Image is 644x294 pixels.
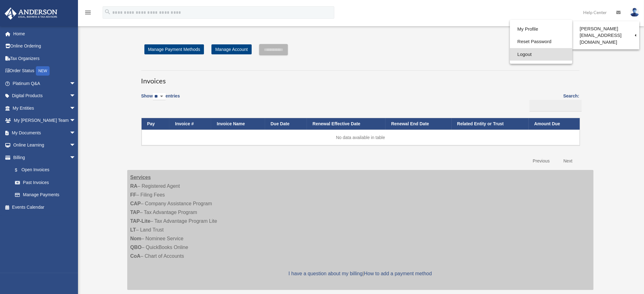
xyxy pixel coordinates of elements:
[385,118,451,130] th: Renewal End Date: activate to sort column ascending
[70,77,82,90] span: arrow_drop_down
[18,166,22,174] span: $
[510,35,572,48] a: Reset Password
[572,23,639,48] a: [PERSON_NAME][EMAIL_ADDRESS][DOMAIN_NAME]
[4,201,85,213] a: Events Calendar
[130,183,138,189] strong: RA
[130,201,141,206] strong: CAP
[142,118,170,130] th: Pay: activate to sort column descending
[70,139,82,152] span: arrow_drop_down
[4,40,85,52] a: Online Ordering
[4,77,85,90] a: Platinum Q&Aarrow_drop_down
[4,151,82,164] a: Billingarrow_drop_down
[130,236,142,241] strong: Nom
[70,151,82,164] span: arrow_drop_down
[4,90,85,102] a: Digital Productsarrow_drop_down
[288,271,362,276] a: I have a question about my billing
[141,70,579,86] h3: Invoices
[4,52,85,65] a: Tax Organizers
[9,176,82,189] a: Past Invoices
[84,9,92,16] i: menu
[142,130,580,145] td: No data available in table
[169,118,211,130] th: Invoice #: activate to sort column ascending
[127,170,593,290] div: – Registered Agent – Filing Fees – Company Assistance Program – Tax Advantage Program – Tax Advan...
[630,8,639,17] img: User Pic
[211,44,251,54] a: Manage Account
[70,102,82,115] span: arrow_drop_down
[130,175,151,180] strong: Services
[9,164,79,177] a: $Open Invoices
[130,245,142,250] strong: QBO
[130,218,151,224] strong: TAP-Lite
[144,44,204,54] a: Manage Payment Methods
[9,189,82,201] a: Manage Payments
[3,7,59,20] img: Anderson Advisors Platinum Portal
[36,66,50,76] div: NEW
[530,100,582,112] input: Search:
[211,118,265,130] th: Invoice Name: activate to sort column ascending
[141,92,180,107] label: Show entries
[4,65,85,77] a: Order StatusNEW
[153,93,166,100] select: Showentries
[4,139,85,152] a: Online Learningarrow_drop_down
[4,114,85,127] a: My [PERSON_NAME] Teamarrow_drop_down
[130,210,140,215] strong: TAP
[130,227,136,232] strong: LT
[528,155,554,167] a: Previous
[527,92,579,112] label: Search:
[559,155,577,167] a: Next
[70,127,82,139] span: arrow_drop_down
[130,192,137,197] strong: FF
[4,27,85,40] a: Home
[130,269,590,278] p: |
[529,118,580,130] th: Amount Due: activate to sort column ascending
[265,118,307,130] th: Due Date: activate to sort column ascending
[452,118,529,130] th: Related Entity or Trust: activate to sort column ascending
[307,118,385,130] th: Renewal Effective Date: activate to sort column ascending
[4,127,85,139] a: My Documentsarrow_drop_down
[4,102,85,114] a: My Entitiesarrow_drop_down
[104,8,111,15] i: search
[510,23,572,36] a: My Profile
[70,90,82,102] span: arrow_drop_down
[70,114,82,127] span: arrow_drop_down
[130,253,141,259] strong: CoA
[364,271,432,276] a: How to add a payment method
[510,48,572,61] a: Logout
[84,11,92,16] a: menu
